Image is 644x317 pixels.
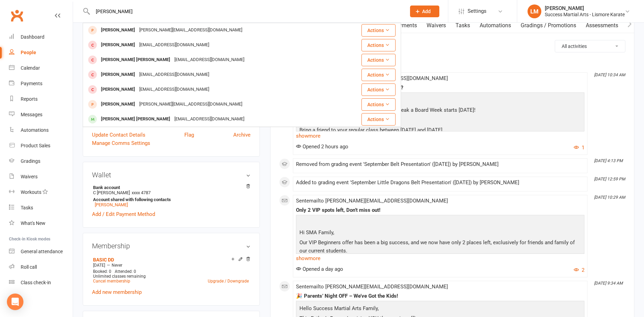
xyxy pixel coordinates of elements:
[296,143,348,150] span: Opened 2 hours ago
[92,139,150,147] a: Manage Comms Settings
[93,269,111,274] span: Booked: 0
[93,197,247,202] strong: Account shared with following contacts
[9,216,73,231] a: What's New
[92,131,145,139] a: Update Contact Details
[361,113,396,126] button: Actions
[21,112,42,117] div: Messages
[9,138,73,153] a: Product Sales
[468,3,487,19] span: Settings
[172,114,246,124] div: [EMAIL_ADDRESS][DOMAIN_NAME]
[296,85,584,91] div: 🥋 Who will you bring to Break a Board Week?
[93,279,130,284] a: Cancel membership
[298,96,583,106] p: Hello Success Martial Arts Family,
[93,263,105,268] span: [DATE]
[361,69,396,81] button: Actions
[92,210,155,218] a: Add / Edit Payment Method
[422,18,451,33] a: Waivers
[361,24,396,37] button: Actions
[9,91,73,107] a: Reports
[21,158,40,164] div: Gradings
[451,18,475,33] a: Tasks
[91,262,251,268] div: —
[9,275,73,290] a: Class kiosk mode
[574,266,584,274] button: 2
[21,280,51,285] div: Class check-in
[208,279,249,284] a: Upgrade / Downgrade
[9,107,73,122] a: Messages
[91,7,401,16] input: Search...
[296,266,343,272] span: Opened a day ago
[361,39,396,51] button: Actions
[9,60,73,76] a: Calendar
[298,304,583,314] p: Hello Success Martial Arts Family,
[99,99,137,109] div: [PERSON_NAME]
[8,7,25,24] a: Clubworx
[21,127,49,133] div: Automations
[93,257,114,262] a: BASIC DD
[112,263,122,268] span: Never
[388,18,422,33] a: Payments
[298,238,583,257] p: Our VIP Beginners offer has been a big success, and we now have only 2 places left, exclusively f...
[21,249,63,254] div: General attendance
[95,202,128,207] a: [PERSON_NAME]
[361,83,396,96] button: Actions
[475,18,516,33] a: Automations
[594,195,625,200] i: [DATE] 10:29 AM
[279,40,625,51] h3: Activity
[422,9,431,14] span: Add
[9,185,73,200] a: Workouts
[361,54,396,66] button: Actions
[594,281,623,286] i: [DATE] 9:34 AM
[574,143,584,152] button: 1
[99,70,137,80] div: [PERSON_NAME]
[545,11,625,18] div: Success Martial Arts - Lismore Karate
[296,284,448,290] span: Sent email to [PERSON_NAME][EMAIL_ADDRESS][DOMAIN_NAME]
[92,242,251,250] h3: Membership
[21,220,45,226] div: What's New
[296,180,584,186] div: Added to grading event 'September Little Dragons Belt Presentation' ([DATE]) by [PERSON_NAME]
[298,228,583,238] p: Hi SMA Family,
[21,96,38,102] div: Reports
[21,81,42,86] div: Payments
[296,254,584,263] a: show more
[233,131,251,139] a: Archive
[410,6,439,17] button: Add
[21,205,33,210] div: Tasks
[21,34,44,40] div: Dashboard
[298,116,583,126] p: Here’s what you need to know:
[92,289,142,295] a: Add new membership
[137,70,211,80] div: [EMAIL_ADDRESS][DOMAIN_NAME]
[7,294,23,310] div: Open Intercom Messenger
[137,40,211,50] div: [EMAIL_ADDRESS][DOMAIN_NAME]
[594,72,625,77] i: [DATE] 10:34 AM
[9,200,73,216] a: Tasks
[21,174,38,179] div: Waivers
[528,4,541,18] div: LM
[92,171,251,179] h3: Wallet
[9,45,73,60] a: People
[581,18,623,33] a: Assessments
[137,85,211,95] div: [EMAIL_ADDRESS][DOMAIN_NAME]
[93,274,146,279] span: Unlimited classes remaining
[21,264,37,270] div: Roll call
[184,131,194,139] a: Flag
[92,184,251,208] li: C [PERSON_NAME]
[99,55,172,65] div: [PERSON_NAME] [PERSON_NAME]
[361,98,396,111] button: Actions
[99,85,137,95] div: [PERSON_NAME]
[594,158,623,163] i: [DATE] 4:13 PM
[93,185,247,190] strong: Bank account
[9,153,73,169] a: Gradings
[298,106,583,116] p: It’s nearly here. Bring a [PERSON_NAME] - Break a Board Week starts [DATE]!
[9,259,73,275] a: Roll call
[115,269,136,274] span: Attended: 0
[132,190,151,195] span: xxxx 4787
[99,40,137,50] div: [PERSON_NAME]
[21,65,40,71] div: Calendar
[296,131,584,141] a: show more
[21,143,50,148] div: Product Sales
[296,161,584,167] div: Removed from grading event 'September Belt Presentation' ([DATE]) by [PERSON_NAME]
[516,18,581,33] a: Gradings / Promotions
[9,76,73,91] a: Payments
[99,25,137,35] div: [PERSON_NAME]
